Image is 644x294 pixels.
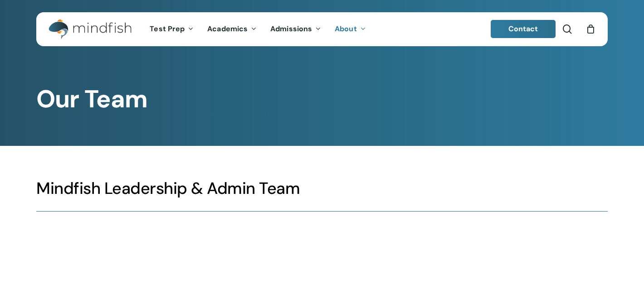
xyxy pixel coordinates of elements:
[143,25,200,33] a: Test Prep
[36,12,608,46] header: Main Menu
[491,20,556,38] a: Contact
[36,178,608,199] h3: Mindfish Leadership & Admin Team
[508,24,538,34] span: Contact
[328,25,373,33] a: About
[585,24,595,34] a: Cart
[207,24,248,34] span: Academics
[150,24,185,34] span: Test Prep
[263,25,328,33] a: Admissions
[143,12,372,46] nav: Main Menu
[270,24,312,34] span: Admissions
[200,25,263,33] a: Academics
[335,24,357,34] span: About
[36,85,608,114] h1: Our Team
